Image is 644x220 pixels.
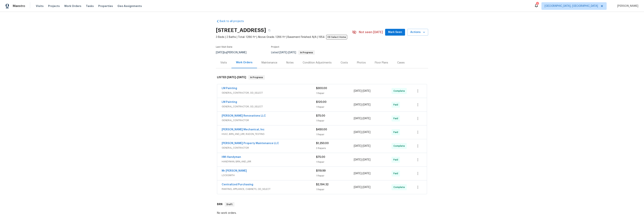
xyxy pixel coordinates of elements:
div: Work Orders [236,61,252,64]
span: - [227,76,246,79]
a: [PERSON_NAME] Mechanical, Inc [222,128,265,131]
span: Visits [36,4,44,8]
span: [DATE] [363,103,370,106]
span: PAINTING, APPLIANCE, CABINETS, OD_SELECT [222,187,316,191]
span: [DATE] [363,117,370,120]
div: 1 Repair [316,105,354,109]
span: Maestro [13,4,25,8]
span: Paid [393,158,400,162]
div: 1 [536,2,539,6]
span: HVAC, BRN_AND_LRR, RADON_TESTING [222,132,316,136]
span: Paid [393,130,400,134]
span: [DATE] [354,103,362,106]
span: - [354,103,370,107]
span: [DATE] [216,51,224,54]
span: [DATE] [354,117,362,120]
span: Geo Assignments [117,4,142,8]
span: LOCKSMITH [222,173,316,177]
span: - [354,89,370,93]
span: HANDYMAN, BRN_AND_LRR [222,160,316,163]
span: - [354,130,370,134]
span: GENERAL_CONTRACTOR, OD_SELECT [222,105,316,108]
a: LM Painting [222,101,237,103]
span: Complete [393,144,406,148]
div: 1 Repair [316,119,354,123]
div: Condition Adjustments [303,61,332,65]
a: HM-Handyman [222,156,241,158]
div: 1 Repair [316,91,354,95]
div: BRN Draft [216,198,428,210]
div: Photos [357,61,366,65]
span: $75.00 [316,156,325,158]
span: [DATE] [363,145,370,147]
h6: BRN [217,202,222,207]
div: 1 Repair [316,160,354,164]
span: Not seen [DATE] [359,30,383,34]
span: [DATE] [279,51,287,54]
span: [DATE] [363,172,370,175]
span: [PERSON_NAME] [616,4,638,8]
span: GENERAL_CONTRACTOR [222,146,316,150]
span: Draft [225,202,234,206]
div: Notes [286,61,294,65]
span: - [354,144,370,148]
span: [DATE] [363,158,370,161]
div: Maintenance [262,61,277,65]
span: [DATE] [227,76,236,79]
div: 3 Repairs [316,146,354,150]
div: 1 Repair [316,133,354,136]
span: [DATE] [354,172,362,175]
span: $1,250.00 [316,142,329,145]
span: In Progress [299,51,314,54]
span: Mark Seen [388,30,402,35]
div: LISTED [DATE]-[DATE]In Progress [216,71,428,83]
span: [DATE] [354,158,362,161]
span: GENERAL_CONTRACTOR, OD_SELECT [222,91,316,95]
span: Listed [271,51,315,54]
a: [PERSON_NAME] Renovations LLC [222,115,266,117]
span: Paid [393,172,400,175]
span: Work Orders [64,4,81,8]
a: Mr [PERSON_NAME] [222,170,247,172]
h6: LISTED [217,75,246,80]
span: $119.99 [316,170,326,172]
span: - [354,185,370,189]
span: $300.00 [316,87,327,90]
span: [DATE] [363,90,370,92]
span: 3 Beds | 2 Baths | Total: 1286 ft² | Above Grade: 1286 ft² | Basement Finished: N/A | 1954 [216,35,352,39]
span: Complete [393,185,406,189]
span: Properties [98,4,113,8]
span: OD Select Home [326,35,347,39]
span: $2,194.32 [316,183,329,186]
button: Actions [407,29,428,36]
span: [DATE] [363,131,370,134]
span: - [354,172,370,175]
span: Tasks [86,5,94,7]
span: GENERAL_CONTRACTOR [222,118,316,122]
span: $120.00 [316,101,327,103]
a: LM Painting [222,87,237,90]
div: 1 Repair [316,174,354,178]
div: No work orders. [217,211,427,215]
span: Complete [393,89,406,93]
span: [DATE] [354,186,362,189]
button: Copy Address [266,27,273,34]
span: Actions [410,30,425,35]
span: - [354,158,370,162]
span: [DATE] [237,76,246,79]
div: 1 Repair [316,188,354,191]
span: - [354,117,370,120]
span: $450.00 [316,128,327,131]
span: [DATE] [288,51,296,54]
div: Visits [220,61,227,65]
div: Cases [397,61,405,65]
span: Projects [48,4,60,8]
span: - [279,51,296,54]
span: Paid [393,103,400,107]
span: [GEOGRAPHIC_DATA], [GEOGRAPHIC_DATA] [545,4,598,8]
span: Paid [393,117,400,120]
span: Last Visit Date [216,46,232,48]
span: [DATE] [354,131,362,134]
button: Mark Seen [385,29,405,36]
span: Project [271,46,279,48]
